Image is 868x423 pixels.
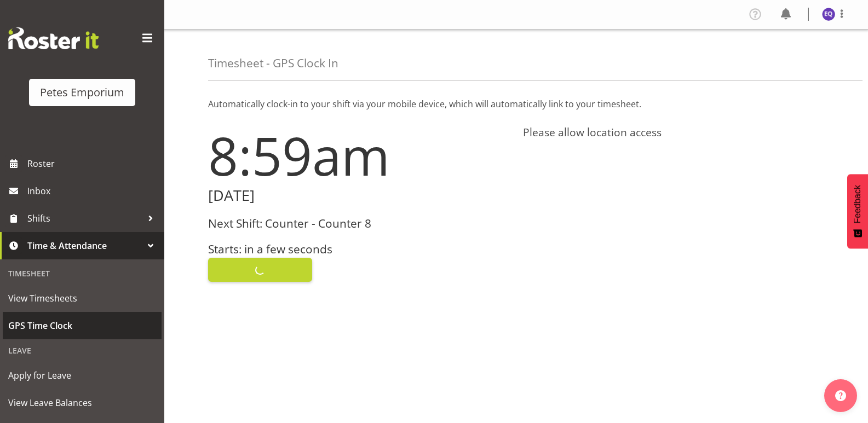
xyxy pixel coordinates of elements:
[208,57,338,69] h4: Timesheet - GPS Clock In
[835,390,846,401] img: help-xxl-2.png
[3,362,162,389] a: Apply for Leave
[8,317,156,334] span: GPS Time Clock
[27,237,142,254] span: Time & Attendance
[3,312,162,339] a: GPS Time Clock
[8,290,156,306] span: View Timesheets
[27,155,159,172] span: Roster
[27,210,142,227] span: Shifts
[8,27,99,49] img: Rosterit website logo
[3,285,162,312] a: View Timesheets
[208,97,824,111] p: Automatically clock-in to your shift via your mobile device, which will automatically link to you...
[3,339,162,362] div: Leave
[8,395,156,411] span: View Leave Balances
[822,8,835,21] img: esperanza-querido10799.jpg
[847,174,868,248] button: Feedback - Show survey
[208,243,510,256] h3: Starts: in a few seconds
[208,217,510,230] h3: Next Shift: Counter - Counter 8
[853,185,863,223] span: Feedback
[40,84,124,101] div: Petes Emporium
[27,183,159,199] span: Inbox
[3,389,162,416] a: View Leave Balances
[208,126,510,185] h1: 8:59am
[523,126,825,139] h4: Please allow location access
[208,187,510,204] h2: [DATE]
[3,262,162,285] div: Timesheet
[8,367,156,384] span: Apply for Leave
